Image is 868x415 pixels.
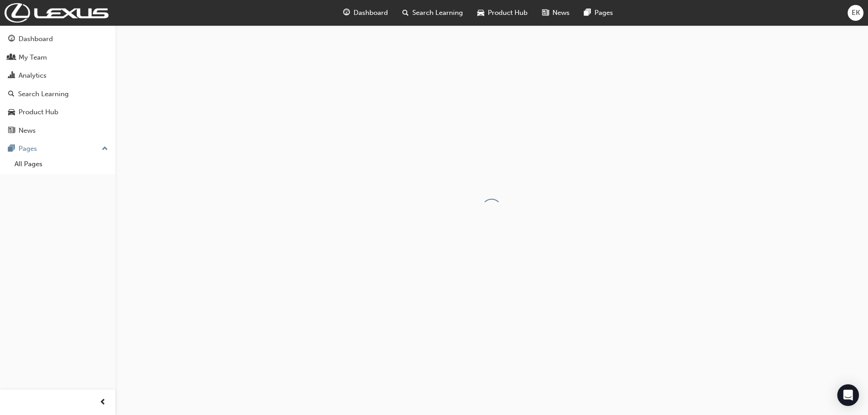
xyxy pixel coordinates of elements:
[8,108,15,117] span: car-icon
[402,7,409,19] span: search-icon
[19,52,47,63] div: My Team
[11,157,112,171] a: All Pages
[488,8,528,18] span: Product Hub
[18,89,69,99] div: Search Learning
[4,31,112,47] a: Dashboard
[8,54,15,62] span: people-icon
[412,8,463,18] span: Search Learning
[8,127,15,135] span: news-icon
[8,72,15,80] span: chart-icon
[4,29,112,140] button: DashboardMy TeamAnalyticsSearch LearningProduct HubNews
[19,126,36,136] div: News
[577,4,620,22] a: pages-iconPages
[102,143,108,155] span: up-icon
[584,7,591,19] span: pages-icon
[19,144,37,154] div: Pages
[99,397,106,408] span: prev-icon
[542,7,549,19] span: news-icon
[848,5,863,21] button: EK
[8,145,15,153] span: pages-icon
[4,49,112,66] a: My Team
[336,4,395,22] a: guage-iconDashboard
[552,8,570,18] span: News
[4,67,112,84] a: Analytics
[477,7,484,19] span: car-icon
[4,86,112,103] a: Search Learning
[8,35,15,43] span: guage-icon
[470,4,535,22] a: car-iconProduct Hub
[4,104,112,121] a: Product Hub
[837,384,859,406] div: Open Intercom Messenger
[594,8,613,18] span: Pages
[852,8,860,18] span: EK
[19,34,53,44] div: Dashboard
[5,3,108,23] img: Trak
[535,4,577,22] a: news-iconNews
[4,140,112,157] button: Pages
[343,7,350,19] span: guage-icon
[19,107,58,117] div: Product Hub
[19,70,47,81] div: Analytics
[354,8,388,18] span: Dashboard
[395,4,470,22] a: search-iconSearch Learning
[8,90,14,98] span: search-icon
[4,122,112,139] a: News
